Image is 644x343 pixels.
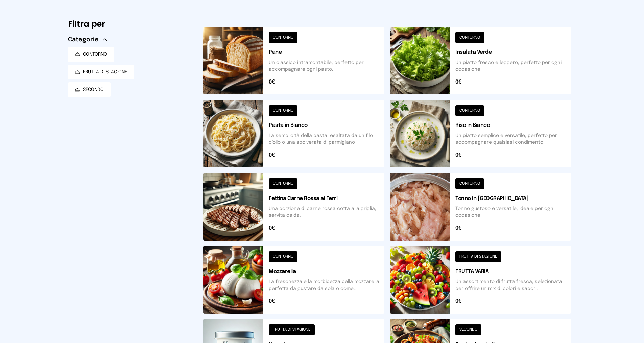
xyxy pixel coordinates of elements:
[68,82,111,97] button: SECONDO
[68,35,99,44] span: Categorie
[68,35,107,44] button: Categorie
[68,19,192,29] h6: Filtra per
[83,51,107,58] span: CONTORNO
[83,69,127,75] span: FRUTTA DI STAGIONE
[68,65,134,79] button: FRUTTA DI STAGIONE
[83,86,104,93] span: SECONDO
[68,47,114,62] button: CONTORNO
